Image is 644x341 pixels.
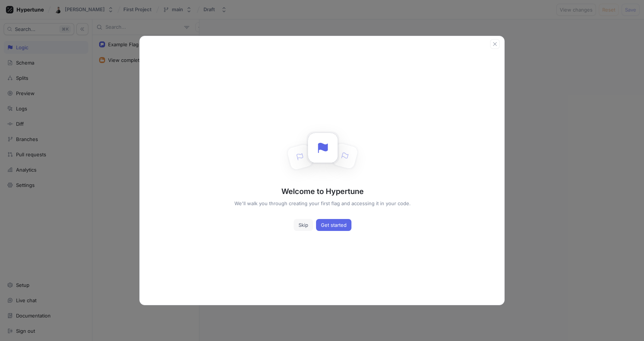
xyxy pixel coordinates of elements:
button: Get started [316,219,351,231]
p: Welcome to Hypertune [281,186,364,197]
p: We'll walk you through creating your first flag and accessing it in your code. [234,200,411,207]
span: Skip [299,223,308,227]
span: Get started [321,223,347,227]
button: Skip [294,219,313,231]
